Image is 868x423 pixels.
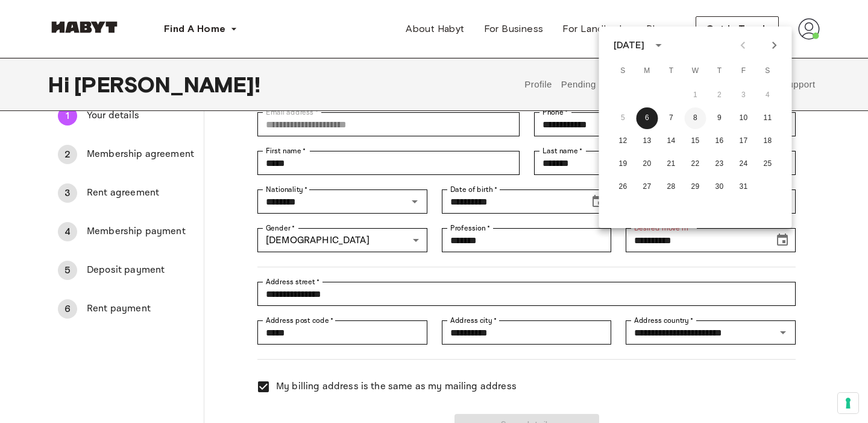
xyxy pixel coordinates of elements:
button: Next month [764,35,785,56]
div: Email address [257,112,519,136]
div: 2 [58,145,77,164]
button: Support [780,58,817,111]
div: Profession [442,228,612,252]
button: 31 [733,176,755,198]
a: About Habyt [396,17,474,41]
span: Rent agreement [87,186,194,200]
span: Membership agreement [87,147,194,162]
span: Tuesday [661,59,682,83]
span: For Business [484,22,544,36]
label: Date of birth [450,184,497,195]
label: Address street [266,276,320,287]
label: Address post code [266,315,333,326]
div: [DATE] [614,38,645,52]
label: Address country [634,315,694,326]
button: 13 [637,130,658,152]
div: Address street [257,282,796,306]
label: Nationality [266,184,308,195]
label: First name [266,145,306,156]
div: [DEMOGRAPHIC_DATA] [257,228,427,252]
button: Open [775,324,791,341]
div: 6Rent payment [48,294,204,323]
a: Blog [637,17,677,41]
button: 8 [685,107,706,129]
button: 10 [733,107,755,129]
button: 9 [709,107,731,129]
span: Blog [646,22,667,36]
span: Get in Touch [706,22,769,36]
label: Last name [542,145,583,156]
button: Find A Home [154,17,247,41]
label: Address city [450,315,497,326]
div: 2Membership agreement [48,140,204,169]
span: [PERSON_NAME] ! [74,72,260,97]
button: Get in Touch [696,16,779,42]
button: 22 [685,153,706,175]
img: Habyt [48,21,121,33]
div: 3Rent agreement [48,179,204,208]
button: Choose date, selected date is Oct 5, 2025 [770,228,794,252]
button: 26 [612,176,634,198]
button: Pending Bookings [559,58,640,111]
span: About Habyt [406,22,464,36]
button: Profile [523,58,554,111]
div: user profile tabs [520,58,820,111]
button: 28 [661,176,682,198]
div: Address city [442,320,612,345]
button: 11 [757,107,779,129]
label: Phone [542,107,568,118]
button: Your consent preferences for tracking technologies [838,393,858,413]
div: 4 [58,222,77,241]
a: For Landlords [553,17,636,41]
div: 1 [58,106,77,126]
button: 30 [709,176,731,198]
span: Monday [637,59,658,83]
span: Rent payment [87,302,194,316]
button: calendar view is open, switch to year view [648,35,668,56]
div: Phone [534,112,796,136]
button: 27 [637,176,658,198]
span: My billing address is the same as my mailing address [276,380,517,394]
span: Saturday [757,59,779,83]
a: For Business [474,17,553,41]
button: 7 [661,107,682,129]
label: Profession [450,223,491,234]
div: 5Deposit payment [48,256,204,285]
label: Desired move in [634,223,693,234]
div: First name [257,151,519,175]
span: Friday [733,59,755,83]
div: 5 [58,261,77,280]
span: Your details [87,109,194,123]
span: For Landlords [562,22,626,36]
span: Deposit payment [87,263,194,278]
button: Choose date, selected date is Jun 4, 2002 [586,189,610,214]
button: 17 [733,130,755,152]
button: 24 [733,153,755,175]
div: 1Your details [48,101,204,130]
button: 14 [661,130,682,152]
span: Membership payment [87,224,194,239]
span: Find A Home [164,22,225,36]
img: avatar [798,18,820,40]
label: Email address [266,107,318,118]
button: 19 [612,153,634,175]
div: 6 [58,299,77,319]
div: Last name [534,151,796,175]
button: 6 [637,107,658,129]
div: 4Membership payment [48,217,204,246]
div: Address post code [257,320,427,345]
button: 21 [661,153,682,175]
span: Sunday [612,59,634,83]
button: 20 [637,153,658,175]
button: 25 [757,153,779,175]
button: Open [406,193,423,210]
span: Wednesday [685,59,706,83]
button: 18 [757,130,779,152]
button: 23 [709,153,731,175]
button: 29 [685,176,706,198]
span: Thursday [709,59,731,83]
button: 15 [685,130,706,152]
span: Hi [48,72,74,97]
label: Gender [266,223,295,234]
button: 12 [612,130,634,152]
